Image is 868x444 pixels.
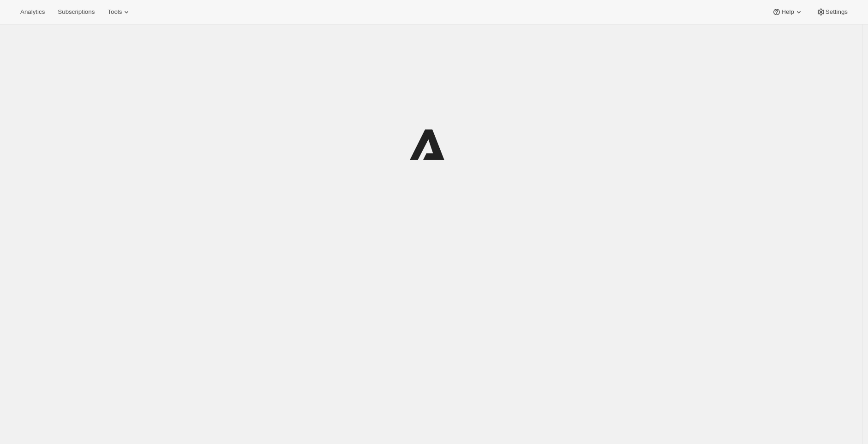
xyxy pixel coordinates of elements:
span: Subscriptions [58,8,95,16]
span: Tools [108,8,122,16]
button: Settings [811,6,853,18]
button: Help [766,6,808,18]
span: Settings [826,8,848,16]
button: Subscriptions [52,6,100,18]
span: Help [781,8,794,16]
span: Analytics [20,8,45,16]
button: Tools [102,6,137,18]
button: Analytics [15,6,50,18]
